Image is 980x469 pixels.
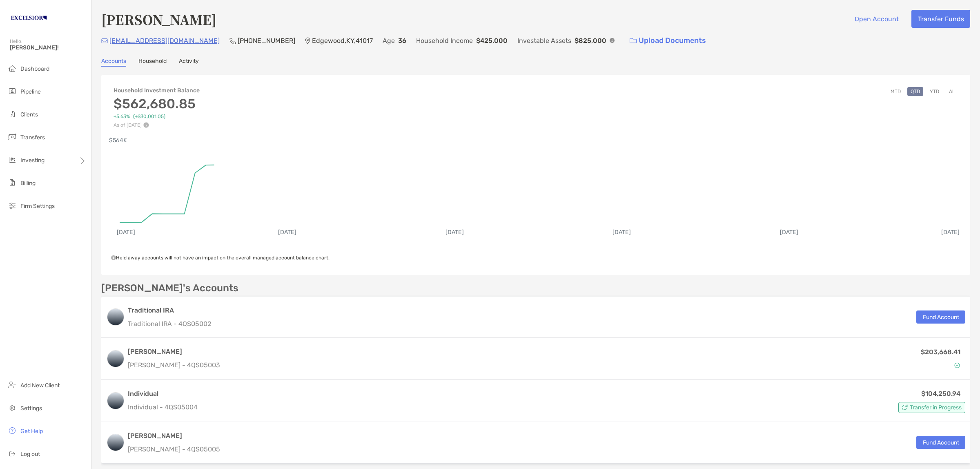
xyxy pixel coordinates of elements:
[916,310,965,324] button: Fund Account
[20,157,45,164] span: Investing
[848,10,905,28] button: Open Account
[916,436,965,449] button: Fund Account
[921,389,960,399] p: $104,250.94
[128,319,211,329] p: Traditional IRA - 4QS05002
[416,36,473,46] p: Household Income
[229,38,236,44] img: Phone Icon
[312,36,373,46] p: Edgewood , KY , 41017
[517,36,571,46] p: Investable Assets
[921,347,960,357] p: $203,668.41
[20,180,36,187] span: Billing
[101,283,238,293] p: [PERSON_NAME]'s Accounts
[910,405,962,410] span: Transfer in Progress
[114,122,200,128] p: As of [DATE]
[907,87,923,96] button: QTD
[10,44,86,51] span: [PERSON_NAME]!
[20,382,60,389] span: Add New Client
[107,351,124,367] img: logo account
[612,229,631,236] text: [DATE]
[887,87,904,96] button: MTD
[109,137,127,144] text: $564K
[107,393,124,409] img: logo account
[101,38,108,43] img: Email Icon
[7,132,17,142] img: transfers icon
[10,3,48,33] img: Zoe Logo
[7,449,17,458] img: logout icon
[7,380,17,390] img: add_new_client icon
[398,36,406,46] p: 36
[278,229,296,236] text: [DATE]
[128,389,198,399] h3: Individual
[7,201,17,210] img: firm-settings icon
[575,36,606,46] p: $825,000
[902,404,908,410] img: Account Status icon
[179,58,199,67] a: Activity
[128,444,220,454] p: [PERSON_NAME] - 4QS05005
[114,87,200,94] h4: Household Investment Balance
[20,405,42,412] span: Settings
[114,114,130,120] span: +5.63%
[128,431,220,441] h3: [PERSON_NAME]
[128,402,198,412] p: Individual - 4QS05004
[383,36,395,46] p: Age
[107,434,124,451] img: logo account
[7,86,17,96] img: pipeline icon
[128,360,220,370] p: [PERSON_NAME] - 4QS05003
[128,306,211,315] h3: Traditional IRA
[128,347,220,357] h3: [PERSON_NAME]
[780,229,798,236] text: [DATE]
[20,428,43,435] span: Get Help
[610,38,615,43] img: Info Icon
[911,10,970,28] button: Transfer Funds
[7,63,17,73] img: dashboard icon
[133,114,165,120] span: (+$30,001.05)
[445,229,464,236] text: [DATE]
[138,58,167,67] a: Household
[7,178,17,188] img: billing icon
[101,58,126,67] a: Accounts
[114,96,200,112] h3: $562,680.85
[7,426,17,435] img: get-help icon
[111,255,330,261] span: Held away accounts will not have an impact on the overall managed account balance chart.
[7,155,17,165] img: investing icon
[954,362,960,368] img: Account Status icon
[101,10,216,29] h4: [PERSON_NAME]
[927,87,942,96] button: YTD
[20,134,45,141] span: Transfers
[946,87,958,96] button: All
[941,229,960,236] text: [DATE]
[107,309,124,325] img: logo account
[7,403,17,413] img: settings icon
[630,38,637,44] img: button icon
[476,36,508,46] p: $425,000
[117,229,135,236] text: [DATE]
[20,65,49,72] span: Dashboard
[305,38,310,44] img: Location Icon
[7,109,17,119] img: clients icon
[238,36,295,46] p: [PHONE_NUMBER]
[20,451,40,458] span: Log out
[20,111,38,118] span: Clients
[20,88,41,95] span: Pipeline
[20,203,55,210] span: Firm Settings
[109,36,220,46] p: [EMAIL_ADDRESS][DOMAIN_NAME]
[143,122,149,128] img: Performance Info
[624,32,711,49] a: Upload Documents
